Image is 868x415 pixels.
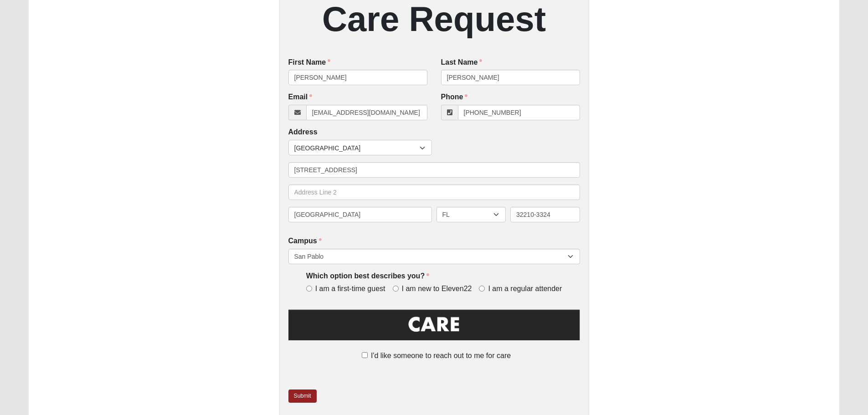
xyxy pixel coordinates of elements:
input: I am new to Eleven22 [393,286,399,292]
input: Address Line 1 [288,162,580,178]
label: Which option best describes you? [306,271,429,282]
label: Phone [441,92,468,102]
input: I'd like someone to reach out to me for care [362,352,368,358]
img: Care.png [288,307,580,348]
label: Campus [288,236,322,246]
input: I am a regular attender [479,286,485,292]
label: Last Name [441,57,483,68]
label: Address [288,127,318,138]
label: First Name [288,57,331,68]
span: I'd like someone to reach out to me for care [371,352,511,359]
span: [GEOGRAPHIC_DATA] [294,140,420,156]
span: I am a regular attender [488,284,562,294]
span: I am a first-time guest [315,284,385,294]
input: Address Line 2 [288,184,580,200]
input: City [288,207,432,222]
input: Zip [510,207,580,222]
a: Submit [288,389,317,403]
span: I am new to Eleven22 [402,284,472,294]
label: Email [288,92,313,102]
input: I am a first-time guest [306,286,312,292]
